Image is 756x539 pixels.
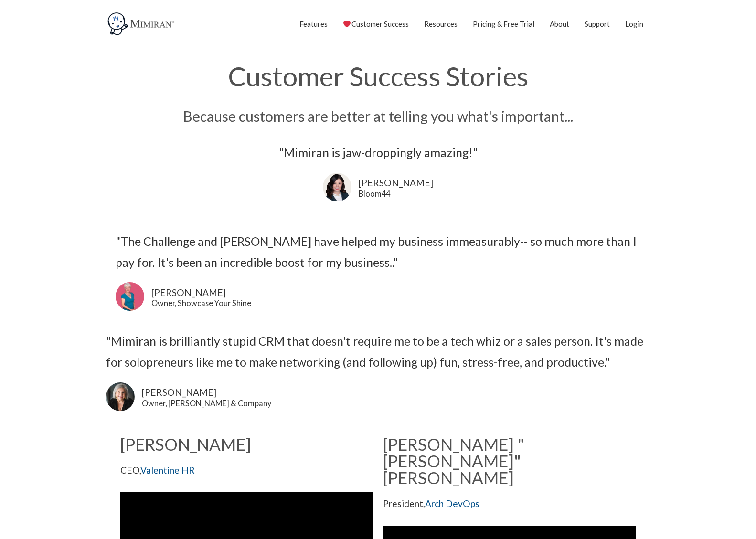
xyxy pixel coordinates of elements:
[142,400,271,407] a: Owner, [PERSON_NAME] & Company
[120,436,373,453] h2: [PERSON_NAME]
[343,21,351,28] img: ❤️
[359,176,433,190] div: [PERSON_NAME]
[151,299,251,307] div: Owner, Showcase Your Shine
[343,12,408,36] a: Customer Success
[424,12,458,36] a: Resources
[106,331,650,372] div: "Mimiran is brilliantly stupid CRM that doesn't require me to be a tech whiz or a sales person. I...
[473,12,534,36] a: Pricing & Free Trial
[323,173,351,201] img: Kathleen Hustad
[116,142,641,163] div: "Mimiran is jaw-droppingly amazing!"
[359,190,433,198] div: Bloom44
[106,382,135,411] img: Lori Karpman uses Mimiran CRM to grow her business
[140,465,195,476] a: Valentine HR
[299,12,328,36] a: Features
[116,231,641,273] div: "The Challenge and [PERSON_NAME] have helped my business immeasurably-- so much more than I pay f...
[120,462,373,478] p: CEO,
[550,12,569,36] a: About
[151,286,251,300] div: [PERSON_NAME]
[142,386,271,400] a: [PERSON_NAME]
[106,12,178,36] img: Mimiran CRM
[116,282,144,311] img: Rebecca Murray
[425,498,479,509] a: Arch DevOps
[383,496,636,512] p: President,
[116,63,641,90] h1: Customer Success Stories
[106,109,650,123] h3: Because customers are better at telling you what's important...
[625,12,643,36] a: Login
[383,436,636,486] h2: [PERSON_NAME] "[PERSON_NAME]" [PERSON_NAME]
[585,12,610,36] a: Support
